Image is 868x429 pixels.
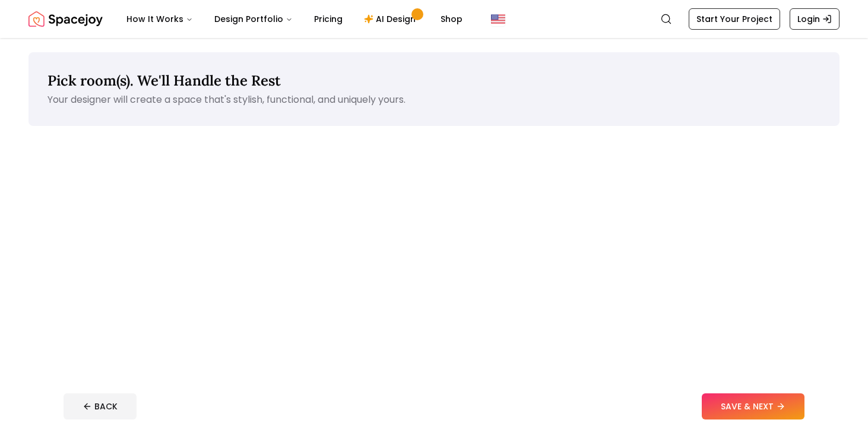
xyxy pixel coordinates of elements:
[689,8,780,30] a: Start Your Project
[205,7,302,31] button: Design Portfolio
[117,7,472,31] nav: Main
[790,8,840,30] a: Login
[431,7,472,31] a: Shop
[47,71,281,90] span: Pick room(s). We'll Handle the Rest
[28,7,103,31] img: Spacejoy Logo
[117,7,202,31] button: How It Works
[28,7,103,31] a: Spacejoy
[354,7,429,31] a: AI Design
[491,12,505,26] img: United States
[702,393,804,419] button: SAVE & NEXT
[47,93,821,107] p: Your designer will create a space that's stylish, functional, and uniquely yours.
[305,7,352,31] a: Pricing
[64,393,137,419] button: BACK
